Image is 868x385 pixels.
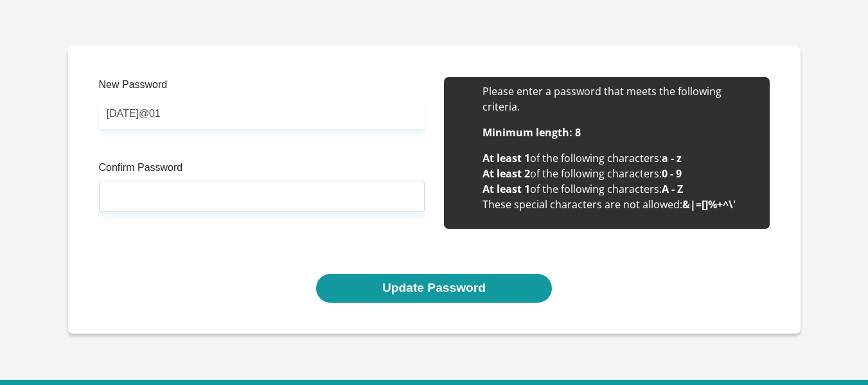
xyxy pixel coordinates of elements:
[99,160,425,181] label: Confirm Password
[99,181,425,212] input: Confirm Password
[682,197,736,211] b: &|=[]%+^\'
[662,182,683,196] b: A - Z
[483,182,530,196] b: At least 1
[662,151,682,165] b: a - z
[483,151,530,165] b: At least 1
[483,150,757,166] li: of the following characters:
[316,274,552,303] button: Update Password
[99,98,425,129] input: Enter new Password
[483,181,757,197] li: of the following characters:
[483,166,757,181] li: of the following characters:
[483,197,757,212] li: These special characters are not allowed:
[483,125,581,139] b: Minimum length: 8
[99,77,425,98] label: New Password
[483,84,757,114] li: Please enter a password that meets the following criteria.
[483,166,530,181] b: At least 2
[662,166,682,181] b: 0 - 9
